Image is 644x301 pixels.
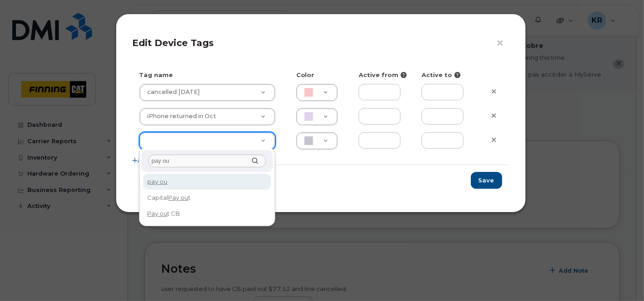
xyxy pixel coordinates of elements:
div: Capital t [144,191,270,205]
iframe: Messenger Launcher [604,261,637,294]
span: pay ou [147,178,167,185]
span: Pay ou [168,194,188,201]
span: Pay ou [147,210,167,217]
div: t CB [144,207,270,221]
